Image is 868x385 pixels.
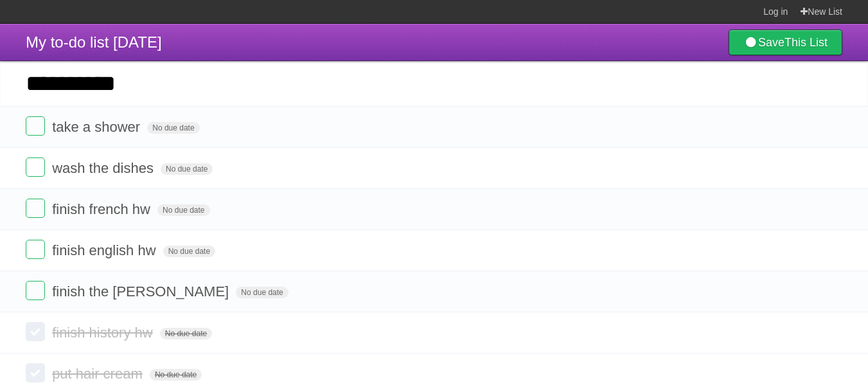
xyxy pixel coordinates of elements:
label: Done [26,199,45,218]
span: finish english hw [52,242,159,258]
span: No due date [147,122,199,134]
a: SaveThis List [729,30,842,55]
span: take a shower [52,119,143,135]
span: finish french hw [52,201,154,217]
label: Done [26,363,45,382]
span: No due date [157,204,209,216]
span: No due date [161,163,213,175]
span: No due date [236,287,288,298]
b: This List [784,36,828,49]
span: finish history hw [52,325,156,341]
label: Done [26,116,45,136]
span: put hair cream [52,366,146,382]
span: finish the [PERSON_NAME] [52,283,232,300]
label: Done [26,281,45,300]
span: No due date [150,369,202,381]
span: wash the dishes [52,160,157,176]
span: No due date [160,328,212,339]
label: Done [26,322,45,341]
span: My to-do list [DATE] [26,33,162,51]
span: No due date [163,246,215,257]
label: Done [26,240,45,259]
label: Done [26,157,45,177]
